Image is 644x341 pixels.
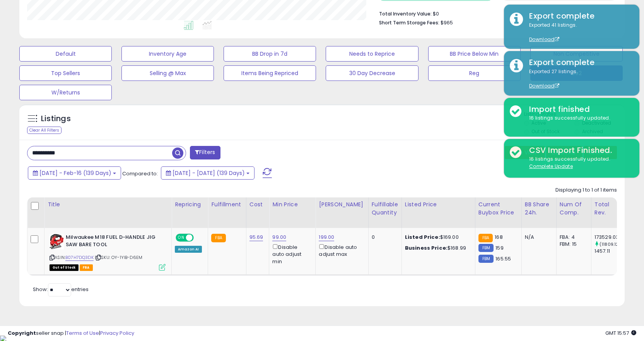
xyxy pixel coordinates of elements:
button: Selling @ Max [121,65,214,81]
div: Exported 41 listings. [523,22,634,43]
div: Disable auto adjust max [319,243,362,258]
div: 173529.03 [594,234,626,241]
div: 16 listings successfully updated. [523,115,634,122]
span: 168 [495,233,502,241]
span: ON [176,235,186,241]
span: [DATE] - [DATE] (139 Days) [173,169,245,177]
div: BB Share 24h. [525,200,553,217]
div: FBM: 15 [560,241,585,248]
div: $168.99 [405,245,469,252]
a: 95.69 [249,233,263,241]
h5: Listings [41,113,71,124]
span: FBA [80,264,93,271]
button: BB Price Below Min [428,46,521,62]
div: ASIN: [50,234,166,270]
a: B07H7DQ3DK [65,254,94,261]
div: Current Buybox Price [478,200,518,217]
small: FBA [211,234,225,242]
div: Num of Comp. [560,200,588,217]
div: 16 listings successfully updated. [523,156,634,170]
span: 2025-09-12 15:57 GMT [605,329,636,337]
small: (11809.12%) [600,241,624,247]
button: Filters [190,146,220,159]
div: FBA: 4 [560,234,585,241]
div: Listed Price [405,200,472,209]
div: Disable auto adjust min [272,243,309,265]
div: Title [48,200,168,209]
span: Show: entries [33,286,89,293]
button: BB Drop in 7d [224,46,316,62]
a: 199.00 [319,233,334,241]
b: Short Term Storage Fees: [379,19,439,26]
a: Privacy Policy [100,329,134,337]
b: Listed Price: [405,233,440,241]
button: [DATE] - [DATE] (139 Days) [161,166,255,180]
div: $169.00 [405,234,469,241]
span: Compared to: [122,170,158,177]
span: | SKU: OY-1YIB-D6EM [95,254,142,260]
b: Business Price: [405,244,448,252]
div: Import finished [523,104,634,115]
div: N/A [525,234,550,241]
div: Fulfillable Quantity [372,200,398,217]
div: Fulfillment [211,200,243,209]
small: FBM [478,244,494,252]
span: [DATE] - Feb-16 (139 Days) [39,169,111,177]
small: FBA [478,234,493,242]
button: Top Sellers [19,65,112,81]
span: OFF [193,235,205,241]
div: Export complete [523,57,634,68]
div: Export complete [523,10,634,22]
div: Repricing [175,200,205,209]
button: Default [19,46,112,62]
button: Inventory Age [121,46,214,62]
button: Reg [428,65,521,81]
div: Displaying 1 to 1 of 1 items [555,187,617,194]
a: Terms of Use [66,329,99,337]
span: $965 [441,19,453,26]
button: Items Being Repriced [224,65,316,81]
div: Min Price [272,200,312,209]
div: Exported 27 listings. [523,68,634,90]
li: $0 [379,9,611,18]
div: seller snap | | [8,330,134,337]
div: Clear All Filters [27,127,61,134]
span: All listings that are currently out of stock and unavailable for purchase on Amazon [50,264,79,271]
small: FBM [478,255,494,263]
b: Milwaukee M18 FUEL D-HANDLE JIG SAW BARE TOOL [66,234,160,250]
span: 159 [495,244,503,252]
div: Total Rev. [594,200,623,217]
b: Total Inventory Value: [379,10,432,17]
div: 1457.11 [594,248,626,255]
div: [PERSON_NAME] [319,200,365,209]
button: Needs to Reprice [326,46,418,62]
a: Download [529,36,559,43]
button: 30 Day Decrease [326,65,418,81]
strong: Copyright [8,329,36,337]
button: W/Returns [19,85,112,100]
div: 0 [372,234,396,241]
u: Complete Update [529,163,573,170]
span: 165.55 [495,255,511,262]
button: [DATE] - Feb-16 (139 Days) [28,166,121,180]
div: CSV Import Finished. [523,145,634,156]
div: Cost [249,200,266,209]
div: Amazon AI [175,246,202,253]
a: 99.00 [272,233,286,241]
img: 515g9O5tiyL._SL40_.jpg [50,234,64,249]
a: Download [529,82,559,89]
